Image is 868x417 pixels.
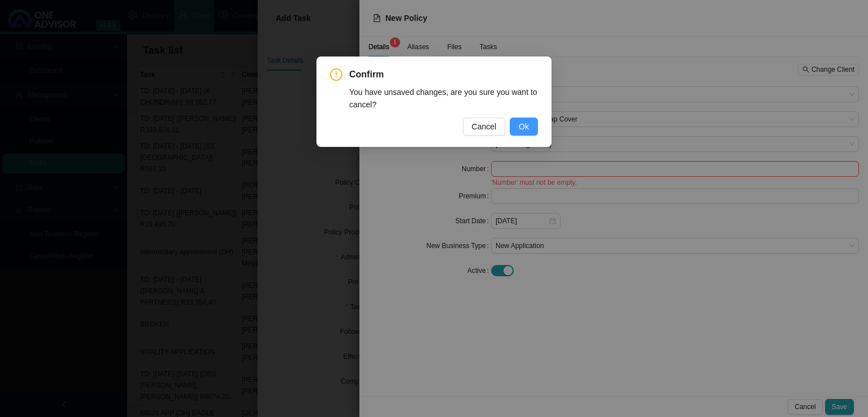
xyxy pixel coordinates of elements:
div: You have unsaved changes, are you sure you want to cancel? [349,86,538,111]
span: Cancel [472,120,497,133]
button: Cancel [463,118,506,136]
span: Ok [519,120,529,133]
button: Ok [510,118,538,136]
span: Confirm [349,68,538,81]
span: exclamation-circle [330,68,342,81]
